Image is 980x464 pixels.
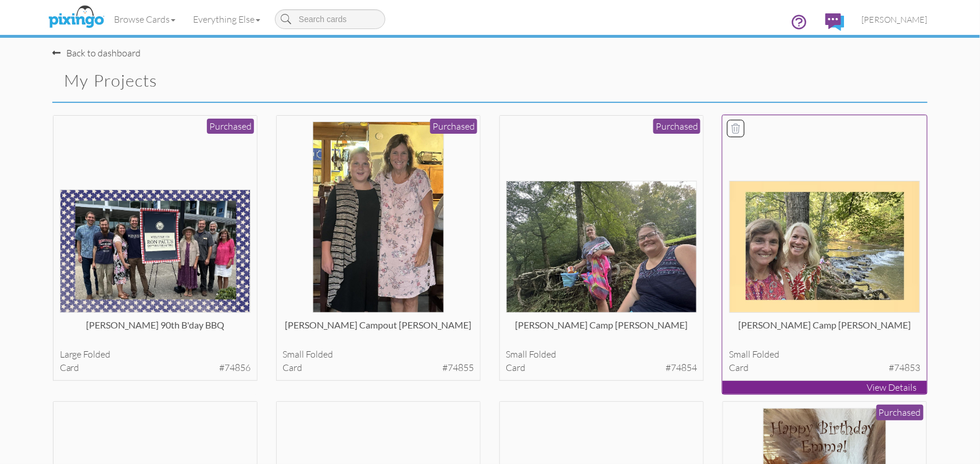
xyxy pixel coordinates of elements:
span: #74854 [666,361,697,374]
div: card [60,361,251,374]
span: small [506,348,528,360]
div: Purchased [207,119,254,134]
input: Search cards [275,9,385,29]
span: [PERSON_NAME] [862,15,928,24]
span: folded [84,348,111,360]
span: small [729,348,751,360]
span: #74855 [442,361,474,374]
div: card [506,361,698,374]
div: [PERSON_NAME] Camp [PERSON_NAME] [729,319,921,342]
div: card [729,361,921,374]
div: Purchased [430,119,477,134]
div: card [283,361,474,374]
img: comments.svg [825,13,845,31]
a: [PERSON_NAME] [853,5,936,34]
span: folded [753,348,780,360]
img: pixingo logo [45,3,107,32]
span: #74853 [889,361,920,374]
span: large [60,348,82,360]
h2: My Projects [64,72,470,90]
span: folded [530,348,557,360]
a: Back to dashboard [52,47,141,59]
img: 135522-1-1757393282706-d6d76e01092a7c47-qa.jpg [60,190,251,313]
img: 135523-1-1757393462878-3791b25158177a07-qa.jpg [313,122,445,313]
div: Purchased [877,405,924,420]
a: Everything Else [184,5,269,34]
span: folded [306,348,334,360]
div: Purchased [653,119,700,134]
div: [PERSON_NAME] 90th B'day BBQ [60,319,251,342]
a: Browse Cards [105,5,184,34]
span: #74856 [219,361,251,374]
img: 135394-1-1757029540215-b197032035e897b9-qa.jpg [506,181,698,313]
img: 135393-1-1757029196317-db0674ee233d8ead-qa.jpg [729,181,921,313]
p: View Details [723,381,927,394]
div: [PERSON_NAME] Campout [PERSON_NAME] [283,319,474,342]
div: [PERSON_NAME] Camp [PERSON_NAME] [506,319,698,342]
span: small [283,348,305,360]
